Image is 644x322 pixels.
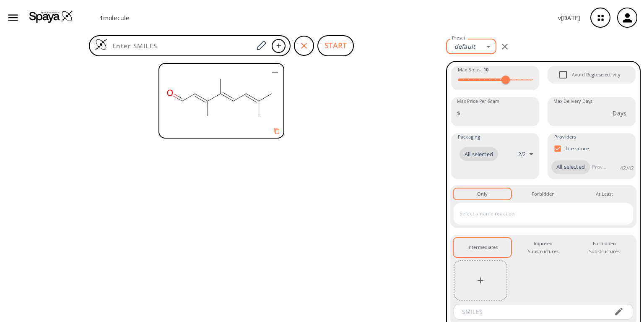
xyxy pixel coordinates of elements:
span: All selected [460,150,498,159]
button: Only [454,188,511,199]
span: All selected [551,163,590,171]
button: Imposed Substructures [514,238,572,257]
button: At Least [576,188,633,199]
button: Forbidden [514,188,572,199]
button: Intermediates [454,238,511,257]
p: $ [457,109,460,118]
span: Providers [554,133,576,141]
input: Provider name [590,160,608,174]
svg: CC(C)=C/C=C(C)/C(C)=C/C=O [159,64,283,131]
input: SMILES [456,304,607,319]
span: Packaging [458,133,480,141]
div: Only [477,190,488,198]
div: Forbidden [532,190,555,198]
p: Days [613,109,626,118]
button: START [317,35,354,56]
img: Logo Spaya [29,10,73,23]
strong: 10 [483,66,488,73]
div: Imposed Substructures [521,240,565,255]
button: Copy to clipboard [270,124,283,138]
div: Intermediates [467,243,498,251]
p: Literature [566,145,589,152]
div: At Least [596,190,613,198]
strong: 1 [100,14,103,22]
div: Forbidden Substructures [582,240,626,255]
img: Logo Spaya [95,38,107,51]
p: 2 / 2 [518,151,526,158]
span: Avoid Regioselectivity [572,71,621,79]
p: molecule [100,13,129,22]
input: Select a name reaction [457,207,617,220]
label: Preset [452,35,465,41]
label: Max Delivery Days [553,98,592,105]
input: Enter SMILES [107,42,253,50]
label: Max Price Per Gram [457,98,499,105]
p: v [DATE] [558,13,580,22]
em: default [454,42,475,50]
button: Forbidden Substructures [576,238,633,257]
span: Max Steps : [458,66,488,73]
span: Avoid Regioselectivity [554,66,572,84]
p: 42 / 42 [620,165,634,172]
